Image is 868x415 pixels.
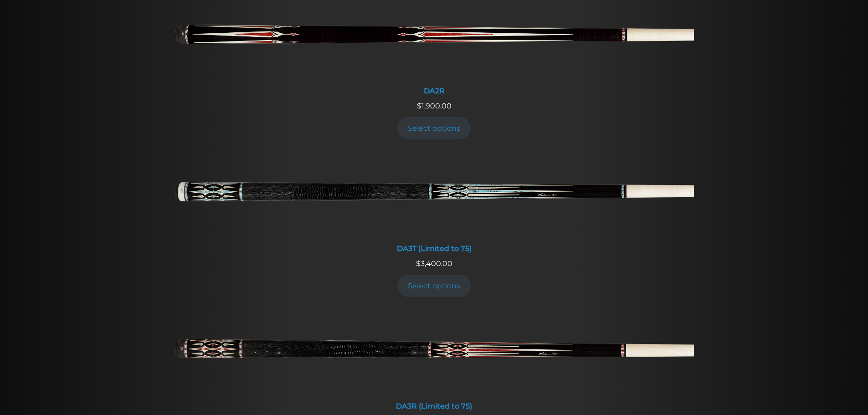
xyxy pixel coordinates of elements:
span: 1,900.00 [417,102,452,110]
span: $ [416,259,421,268]
div: DA2R [175,87,694,95]
a: Add to cart: “DA3T (Limited to 75)” [397,275,471,297]
span: 3,400.00 [416,259,452,268]
a: DA3T (Limited to 75) DA3T (Limited to 75) [175,152,694,258]
img: DA3T (Limited to 75) [175,152,694,239]
div: DA3T (Limited to 75) [175,244,694,253]
img: DA3R (Limited to 75) [175,310,694,396]
div: DA3R (Limited to 75) [175,402,694,410]
a: Add to cart: “DA2R” [397,117,471,139]
span: $ [417,102,421,110]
